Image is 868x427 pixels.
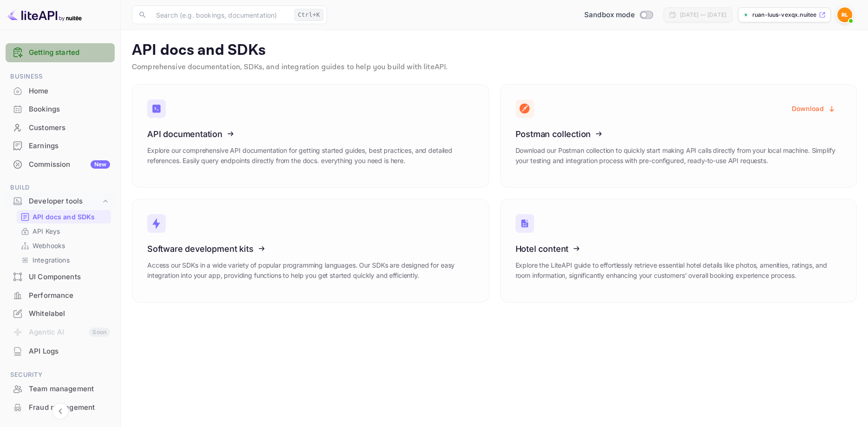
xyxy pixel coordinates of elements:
[147,129,474,139] h3: API documentation
[6,287,115,305] div: Performance
[17,253,111,267] div: Integrations
[584,10,635,20] span: Sandbox mode
[29,159,110,170] div: Commission
[150,6,291,24] input: Search (e.g. bookings, documentation)
[6,305,115,322] a: Whitelabel
[6,399,115,416] a: Fraud management
[6,43,115,62] div: Getting started
[20,226,107,236] a: API Keys
[132,62,857,73] p: Comprehensive documentation, SDKs, and integration guides to help you build with liteAPI.
[29,47,110,58] a: Getting started
[20,241,107,250] a: Webhooks
[132,41,857,60] p: API docs and SDKs
[6,82,115,99] a: Home
[6,380,115,398] div: Team management
[17,210,111,223] div: API docs and SDKs
[33,212,95,222] p: API docs and SDKs
[29,346,110,357] div: API Logs
[680,11,726,19] div: [DATE] — [DATE]
[6,137,115,154] a: Earnings
[6,268,115,286] div: UI Components
[20,255,107,265] a: Integrations
[6,193,115,210] div: Developer tools
[29,196,101,207] div: Developer tools
[6,370,115,380] span: Security
[6,156,115,174] div: CommissionNew
[6,399,115,417] div: Fraud management
[516,244,842,254] h3: Hotel content
[6,100,115,118] div: Bookings
[581,10,656,20] div: Switch to Production mode
[29,104,110,115] div: Bookings
[7,7,82,22] img: LiteAPI logo
[29,141,110,151] div: Earnings
[147,145,474,166] p: Explore our comprehensive API documentation for getting started guides, best practices, and detai...
[29,123,110,133] div: Customers
[91,160,110,169] div: New
[17,224,111,238] div: API Keys
[837,7,852,22] img: Ruan Luus
[132,84,489,188] a: API documentationExplore our comprehensive API documentation for getting started guides, best pra...
[500,199,857,302] a: Hotel contentExplore the LiteAPI guide to effortlessly retrieve essential hotel details like phot...
[29,384,110,394] div: Team management
[29,290,110,301] div: Performance
[6,82,115,100] div: Home
[6,305,115,323] div: Whitelabel
[29,402,110,413] div: Fraud management
[33,226,60,236] p: API Keys
[6,137,115,155] div: Earnings
[6,183,115,193] span: Build
[6,72,115,82] span: Business
[29,86,110,97] div: Home
[33,241,65,250] p: Webhooks
[786,99,842,118] button: Download
[20,212,107,222] a: API docs and SDKs
[6,100,115,118] a: Bookings
[132,199,489,302] a: Software development kitsAccess our SDKs in a wide variety of popular programming languages. Our ...
[516,145,842,166] p: Download our Postman collection to quickly start making API calls directly from your local machin...
[516,260,842,281] p: Explore the LiteAPI guide to effortlessly retrieve essential hotel details like photos, amenities...
[29,272,110,282] div: UI Components
[516,129,842,139] h3: Postman collection
[52,403,69,420] button: Collapse navigation
[752,11,817,19] p: ruan-luus-vexqx.nuitee...
[6,268,115,285] a: UI Components
[6,119,115,136] a: Customers
[6,342,115,361] div: API Logs
[147,244,474,254] h3: Software development kits
[29,309,110,319] div: Whitelabel
[6,156,115,173] a: CommissionNew
[6,287,115,304] a: Performance
[6,119,115,137] div: Customers
[17,239,111,252] div: Webhooks
[6,380,115,397] a: Team management
[294,9,323,21] div: Ctrl+K
[6,342,115,360] a: API Logs
[33,255,70,265] p: Integrations
[147,260,474,281] p: Access our SDKs in a wide variety of popular programming languages. Our SDKs are designed for eas...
